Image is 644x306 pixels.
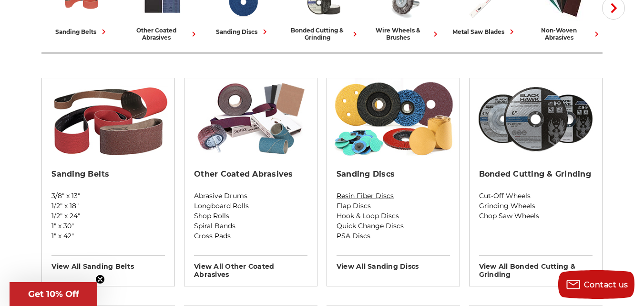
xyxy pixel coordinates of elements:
img: Other Coated Abrasives [189,78,313,159]
a: Quick Change Discs [337,221,450,231]
a: Hook & Loop Discs [337,211,450,221]
a: 1" x 30" [51,221,165,231]
a: 1/2" x 18" [51,201,165,211]
a: Grinding Wheels [479,201,593,211]
button: Contact us [558,270,634,299]
h3: View All sanding discs [337,255,450,271]
h3: View All sanding belts [51,255,165,271]
h2: Sanding Belts [51,169,165,179]
img: Sanding Belts [47,78,170,159]
h2: Sanding Discs [337,169,450,179]
span: Contact us [584,280,628,289]
a: Shop Rolls [194,211,307,221]
h2: Bonded Cutting & Grinding [479,169,593,179]
div: other coated abrasives [126,27,199,41]
div: non-woven abrasives [529,27,602,41]
a: 3/8" x 13" [51,191,165,201]
button: Close teaser [95,274,105,284]
div: wire wheels & brushes [368,27,440,41]
div: Get 10% OffClose teaser [10,282,97,306]
h3: View All bonded cutting & grinding [479,255,593,279]
a: Flap Discs [337,201,450,211]
a: Cut-Off Wheels [479,191,593,201]
a: Cross Pads [194,231,307,241]
div: sanding discs [216,27,270,37]
span: Get 10% Off [28,289,79,299]
img: Sanding Discs [332,78,455,159]
img: Bonded Cutting & Grinding [474,78,597,159]
a: 1/2" x 24" [51,211,165,221]
a: Resin Fiber Discs [337,191,450,201]
a: Spiral Bands [194,221,307,231]
div: metal saw blades [452,27,517,37]
div: sanding belts [55,27,109,37]
a: Longboard Rolls [194,201,307,211]
div: bonded cutting & grinding [287,27,360,41]
a: Chop Saw Wheels [479,211,593,221]
h3: View All other coated abrasives [194,255,307,279]
h2: Other Coated Abrasives [194,169,307,179]
a: PSA Discs [337,231,450,241]
a: 1" x 42" [51,231,165,241]
a: Abrasive Drums [194,191,307,201]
